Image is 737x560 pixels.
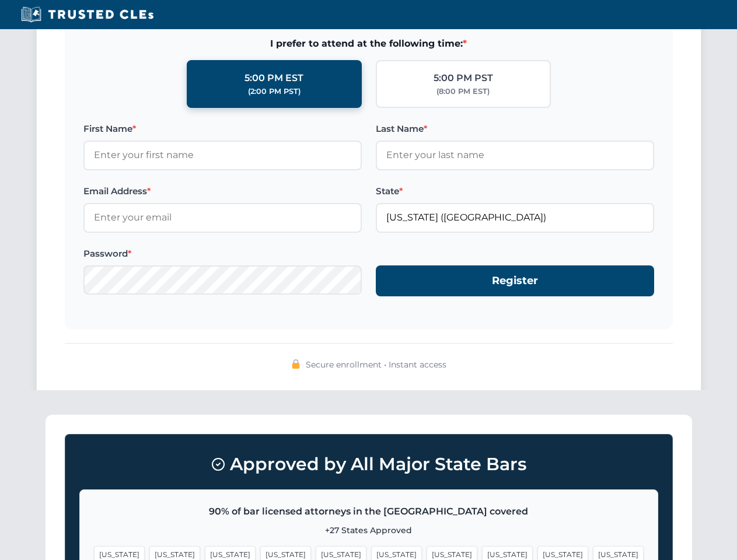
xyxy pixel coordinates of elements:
[244,71,303,86] div: 5:00 PM EST
[18,6,157,23] img: Trusted CLEs
[94,504,644,519] p: 90% of bar licensed attorneys in the [GEOGRAPHIC_DATA] covered
[291,359,301,369] img: 🔒
[83,247,362,261] label: Password
[248,86,301,97] div: (2:00 PM PST)
[94,524,644,537] p: +27 States Approved
[434,71,493,86] div: 5:00 PM PST
[83,203,362,232] input: Enter your email
[83,184,362,198] label: Email Address
[376,265,654,296] button: Register
[83,36,654,51] span: I prefer to attend at the following time:
[79,449,658,480] h3: Approved by All Major State Bars
[376,203,654,232] input: Florida (FL)
[376,184,654,198] label: State
[83,122,362,136] label: First Name
[376,122,654,136] label: Last Name
[83,141,362,170] input: Enter your first name
[436,86,490,97] div: (8:00 PM EST)
[376,141,654,170] input: Enter your last name
[306,358,446,371] span: Secure enrollment • Instant access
